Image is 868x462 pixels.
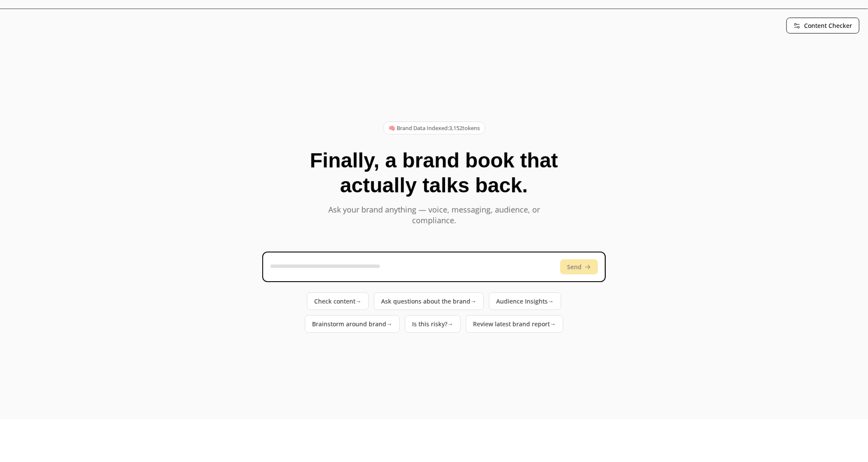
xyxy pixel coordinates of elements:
button: Send [560,259,598,274]
img: Send [584,264,591,271]
button: Check content→ [307,292,369,310]
button: Is this risky?→ [405,315,461,333]
button: Content Checker [786,18,859,33]
div: 🧠 Brand Data Indexed: 3,152 tokens [383,122,486,134]
button: Audience Insights→ [489,292,561,310]
button: Review latest brand report→ [466,315,563,333]
h1: Finally, a brand book that actually talks back. [310,148,558,198]
img: Content Checker [794,22,801,29]
button: Ask questions about the brand→ [374,292,484,310]
p: Ask your brand anything — voice, messaging, audience, or compliance. [305,204,563,226]
button: Brainstorm around brand→ [305,315,400,333]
